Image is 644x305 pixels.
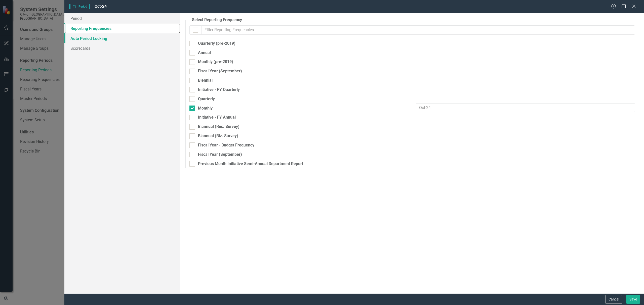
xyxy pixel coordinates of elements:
legend: Select Reporting Frequency [189,17,245,23]
div: Monthly [198,106,213,111]
div: Annual [198,50,211,56]
a: Auto Period Locking [64,33,180,43]
div: Previous Month Initiative Semi-Annual Department Report [198,161,303,167]
div: Fiscal Year - Budget Frequency [198,142,254,148]
a: Scorecards [64,43,180,53]
span: Oct-24 [95,4,107,9]
div: Quarterly (pre-2019) [198,41,235,46]
div: Initiative - FY Annual [198,115,236,120]
div: Biannual (Biz. Survey) [198,133,238,139]
a: Period [64,13,180,23]
div: Initiative - FY Quarterly [198,87,240,93]
button: Save [626,295,640,304]
div: Biennial [198,78,213,83]
span: Period [69,4,90,9]
button: Cancel [605,295,622,304]
div: Biannual (Res. Survey) [198,124,239,130]
div: Monthly (pre-2019) [198,59,233,65]
input: Oct-24 [416,103,635,113]
div: Fiscal Year (September) [198,68,242,74]
a: Reporting Frequencies [64,23,180,33]
div: Quarterly [198,96,215,102]
div: Fiscal Year (September) [198,152,242,158]
input: Filter Reporting Frequencies... [201,25,635,35]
